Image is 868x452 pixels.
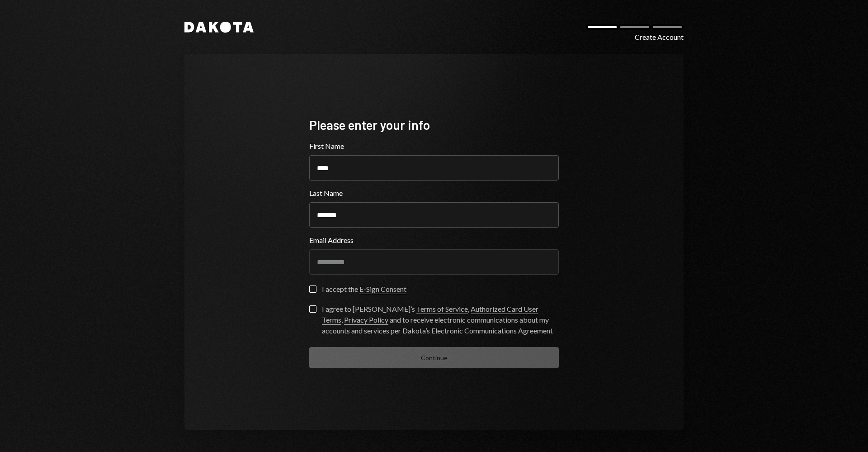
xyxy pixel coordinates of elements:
[359,285,406,294] a: E-Sign Consent
[322,305,538,325] a: Authorized Card User Terms
[309,305,316,313] button: I agree to [PERSON_NAME]’s Terms of Service, Authorized Card User Terms, Privacy Policy and to re...
[635,32,684,43] div: Create Account
[309,141,559,152] label: First Name
[309,235,559,246] label: Email Address
[309,116,559,134] div: Please enter your info
[416,305,468,314] a: Terms of Service
[309,285,316,293] button: I accept the E-Sign Consent
[322,284,406,295] div: I accept the
[309,188,559,199] label: Last Name
[322,304,559,336] div: I agree to [PERSON_NAME]’s , , and to receive electronic communications about my accounts and ser...
[344,315,388,325] a: Privacy Policy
